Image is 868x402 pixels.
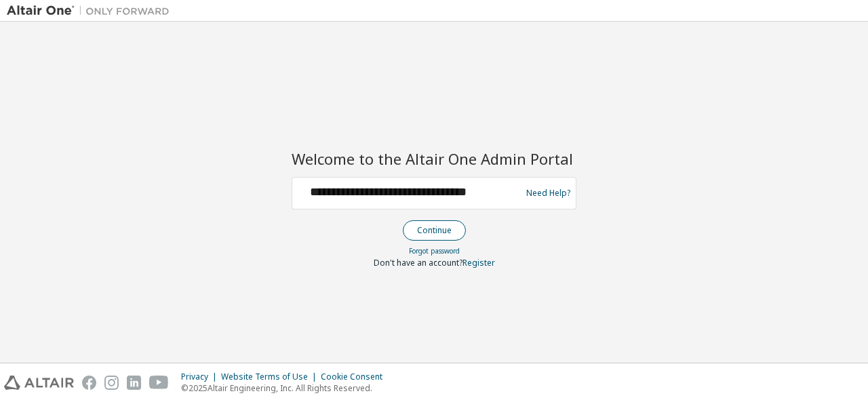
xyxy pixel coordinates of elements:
[127,376,141,390] img: linkedin.svg
[181,371,221,382] div: Privacy
[374,257,462,268] span: Don't have an account?
[7,4,176,18] img: Altair One
[82,376,96,390] img: facebook.svg
[104,376,119,390] img: instagram.svg
[462,257,495,268] a: Register
[403,220,466,241] button: Continue
[292,149,576,168] h2: Welcome to the Altair One Admin Portal
[321,371,391,382] div: Cookie Consent
[149,376,169,390] img: youtube.svg
[4,376,74,390] img: altair_logo.svg
[409,246,460,256] a: Forgot password
[181,382,391,394] p: © 2025 Altair Engineering, Inc. All Rights Reserved.
[526,193,570,193] a: Need Help?
[221,371,321,382] div: Website Terms of Use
